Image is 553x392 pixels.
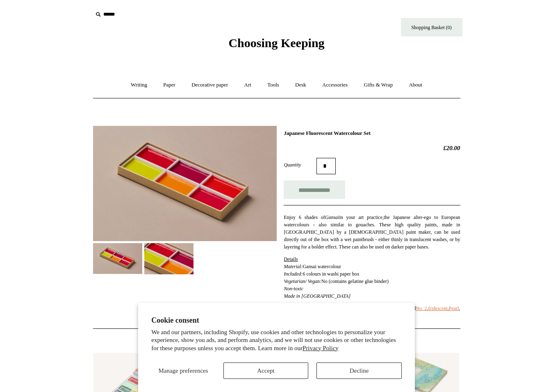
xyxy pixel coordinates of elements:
em: Included: [284,271,303,277]
a: About [401,74,430,96]
img: Japanese Fluorescent Watercolour Set [144,243,193,274]
span: Choosing Keeping [228,36,324,50]
h1: Japanese Fluorescent Watercolour Set [284,130,460,137]
span: Manage preferences [158,367,208,374]
span: Gansai watercolour 6 colours in washi paper box [284,256,359,277]
a: Desk [288,74,314,96]
img: Japanese Fluorescent Watercolour Set [93,243,142,274]
a: Paper [156,74,183,96]
p: No (contains gelatine glue binder) [284,255,460,300]
a: Shopping Basket (0) [401,18,462,36]
a: Pearl [449,305,459,311]
em: , [382,214,384,220]
a: Writing [123,74,155,96]
a: Decorative paper [184,74,235,96]
span: Enjoy 6 shades of [284,214,325,220]
h4: Related Products [72,337,482,344]
img: Japanese Fluorescent Watercolour Set [93,126,277,242]
button: Manage preferences [151,362,215,379]
span: the Japanese alter-ego to European watercolours - also similar to gouaches. These high quality pa... [284,214,460,250]
button: Decline [316,362,402,379]
a: Privacy Policy [303,345,339,351]
a: Choosing Keeping [228,43,324,48]
a: No. 2 [416,305,427,311]
h2: £20.00 [284,144,460,152]
a: Iridescent [428,305,448,311]
p: We and our partners, including Shopify, use cookies and other technologies to personalize your ex... [151,328,402,353]
em: Vegetarian/ Vegan: [284,278,321,284]
em: Material: [284,264,303,269]
a: Art [237,74,259,96]
label: Quantity [284,161,316,169]
em: Non-toxic [284,286,350,299]
a: Gifts & Wrap [356,74,400,96]
span: in your art practice [339,214,382,220]
h2: Cookie consent [151,316,402,325]
em: Gansai [325,214,339,220]
a: Accessories [315,74,355,96]
button: Accept [223,362,309,379]
a: Tools [260,74,287,96]
span: Details [284,256,298,262]
span: Made in [GEOGRAPHIC_DATA] [284,293,350,299]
